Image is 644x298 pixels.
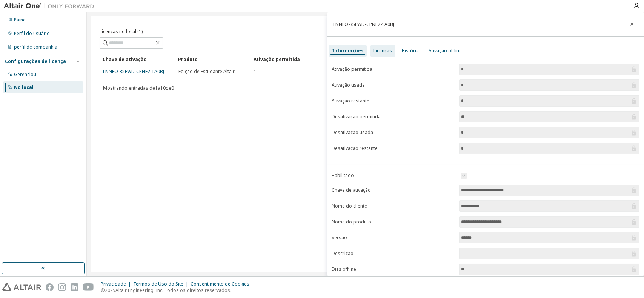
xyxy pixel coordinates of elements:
[105,287,115,293] font: 2025
[14,44,57,50] font: perfil de companhia
[5,58,66,64] font: Configurações de licença
[332,203,367,209] font: Nome do cliente
[2,283,41,291] img: altair_logo.svg
[101,281,126,287] font: Privacidade
[160,85,166,91] font: 10
[115,287,231,293] font: Altair Engineering, Inc. Todos os direitos reservados.
[101,287,105,293] font: ©
[14,30,50,37] font: Perfil do usuário
[332,172,354,179] font: Habilitado
[332,129,373,136] font: Desativação usada
[158,85,160,91] font: a
[332,82,365,88] font: Ativação usada
[178,56,198,63] font: Produto
[46,283,54,291] img: facebook.svg
[103,85,155,91] font: Mostrando entradas de
[332,98,369,104] font: Ativação restante
[103,56,147,63] font: Chave de ativação
[166,85,171,91] font: de
[332,250,354,257] font: Descrição
[14,84,34,90] font: No local
[100,28,143,35] font: Licenças no local (1)
[103,68,164,75] font: LNNEO-R5EWD-CPNE2-1A0BJ
[254,68,257,75] font: 1
[155,85,158,91] font: 1
[332,47,364,54] font: Informações
[14,17,27,23] font: Painel
[171,85,174,91] font: 0
[332,234,347,241] font: Versão
[332,66,372,72] font: Ativação permitida
[191,281,249,287] font: Consentimento de Cookies
[133,281,183,287] font: Termos de Uso do Site
[402,47,419,54] font: História
[4,2,98,10] img: Altair Um
[254,56,300,63] font: Ativação permitida
[429,47,462,54] font: Ativação offline
[14,71,36,78] font: Gerenciou
[58,283,66,291] img: instagram.svg
[332,113,381,120] font: Desativação permitida
[178,68,235,75] font: Edição de Estudante Altair
[332,219,371,225] font: Nome do produto
[373,47,392,54] font: Licenças
[332,266,356,272] font: Dias offline
[71,283,78,291] img: linkedin.svg
[332,145,378,151] font: Desativação restante
[332,187,371,193] font: Chave de ativação
[333,21,394,28] font: LNNEO-R5EWD-CPNE2-1A0BJ
[83,283,94,291] img: youtube.svg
